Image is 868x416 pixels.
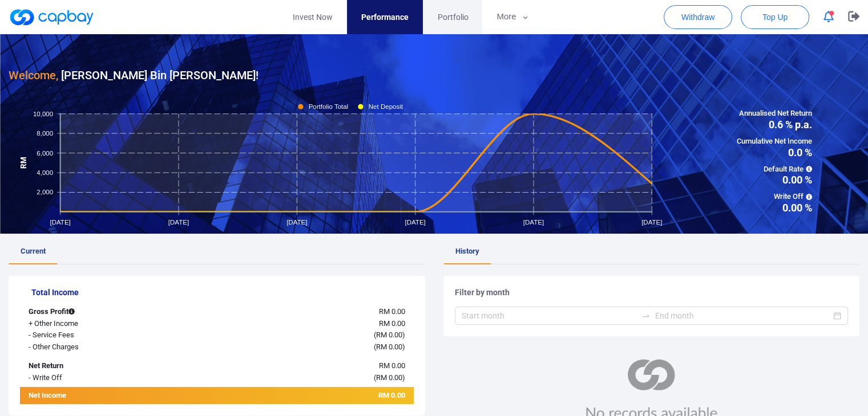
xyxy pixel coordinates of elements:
[20,329,184,341] div: - Service Fees
[20,360,184,372] div: Net Return
[20,372,184,384] div: - Write Off
[737,120,812,130] span: 0.6 % p.a.
[378,391,405,399] span: RM 0.00
[405,219,425,226] tspan: [DATE]
[20,341,184,353] div: - Other Charges
[31,287,414,297] h5: Total Income
[37,149,53,156] tspan: 6,000
[378,319,405,328] span: RM 0.00
[184,329,413,341] div: ( )
[455,287,849,297] h5: Filter by month
[641,311,651,320] span: swap-right
[361,11,409,23] span: Performance
[462,309,637,322] input: Start month
[168,219,189,226] tspan: [DATE]
[737,164,812,176] span: Default Rate
[9,66,259,84] h3: [PERSON_NAME] Bin [PERSON_NAME] !
[21,247,46,255] span: Current
[378,307,405,316] span: RM 0.00
[737,136,812,148] span: Cumulative Net Income
[37,189,53,195] tspan: 2,000
[737,203,812,213] span: 0.00 %
[184,341,413,353] div: ( )
[309,103,349,110] tspan: Portfolio Total
[523,219,544,226] tspan: [DATE]
[378,361,405,370] span: RM 0.00
[9,68,58,82] span: Welcome,
[762,11,788,23] span: Top Up
[20,390,184,404] div: Net Income
[37,169,53,176] tspan: 4,000
[37,130,53,137] tspan: 8,000
[737,175,812,185] span: 0.00 %
[33,110,53,117] tspan: 10,000
[641,219,662,226] tspan: [DATE]
[184,372,413,384] div: ( )
[20,306,184,318] div: Gross Profit
[737,148,812,158] span: 0.0 %
[50,219,70,226] tspan: [DATE]
[641,311,651,320] span: to
[737,191,812,203] span: Write Off
[19,157,28,169] tspan: RM
[286,219,307,226] tspan: [DATE]
[655,309,831,322] input: End month
[376,373,402,382] span: RM 0.00
[437,11,468,23] span: Portfolio
[376,342,402,351] span: RM 0.00
[737,108,812,120] span: Annualised Net Return
[455,247,479,255] span: History
[741,5,809,29] button: Top Up
[369,103,403,110] tspan: Net Deposit
[664,5,732,29] button: Withdraw
[376,331,402,339] span: RM 0.00
[20,318,184,330] div: + Other Income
